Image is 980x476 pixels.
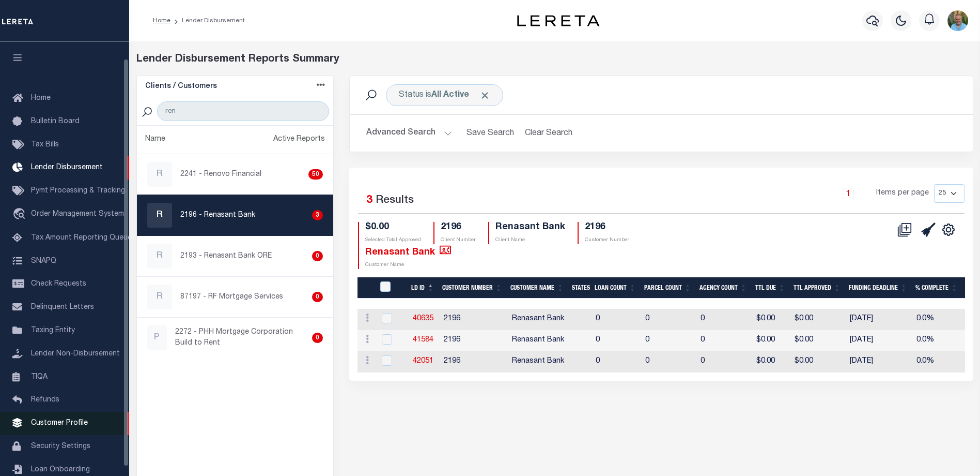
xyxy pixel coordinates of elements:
[312,210,323,220] div: 3
[31,327,75,334] span: Taxing Entity
[386,84,503,106] div: Status is
[31,211,124,218] span: Order Management System
[695,277,751,299] th: Agency Count: activate to sort column ascending
[407,277,438,299] th: LD ID: activate to sort column descending
[153,18,170,24] a: Home
[641,330,696,351] td: 0
[846,330,912,351] td: [DATE]
[137,154,334,195] a: R2241 - Renovo Financial50
[31,257,56,264] span: SNAPQ
[508,309,569,330] td: Renasant Bank
[136,52,973,67] div: Lender Disbursement Reports Summary
[180,292,283,303] p: 87197 - RF Mortgage Services
[374,277,407,299] th: LDID
[147,285,172,309] div: R
[413,315,433,322] a: 40635
[31,118,80,125] span: Bulletin Board
[147,244,172,269] div: R
[441,236,476,244] p: Client Number
[137,236,334,276] a: R2193 - Renasant Bank ORE0
[912,351,963,373] td: 0.0%
[790,351,846,373] td: $0.00
[31,443,90,450] span: Security Settings
[31,396,59,404] span: Refunds
[157,101,329,121] input: Search Customer
[31,466,90,473] span: Loan Onboarding
[460,123,520,143] button: Save Search
[175,327,308,349] p: 2272 - PHH Mortgage Corporation Build to Rent
[312,292,323,302] div: 0
[180,210,255,221] p: 2196 - Renasant Bank
[495,222,565,233] h4: Renasant Bank
[31,187,125,195] span: Pymt Processing & Tracking
[31,280,86,288] span: Check Requests
[31,350,120,358] span: Lender Non-Disbursement
[846,309,912,330] td: [DATE]
[31,234,132,242] span: Tax Amount Reporting Queue
[789,277,845,299] th: Ttl Approved: activate to sort column ascending
[696,351,752,373] td: 0
[843,188,854,199] a: 1
[640,277,695,299] th: Parcel Count: activate to sort column ascending
[180,169,261,180] p: 2241 - Renovo Financial
[752,330,790,351] td: $0.00
[413,336,433,344] a: 41584
[438,277,506,299] th: Customer Number: activate to sort column ascending
[366,123,452,143] button: Advanced Search
[912,309,963,330] td: 0.0%
[308,169,323,180] div: 50
[312,333,323,343] div: 0
[365,244,451,258] h4: Renasant Bank
[31,95,51,102] span: Home
[495,236,565,244] p: Client Name
[911,277,962,299] th: % Complete: activate to sort column ascending
[790,330,846,351] td: $0.00
[845,277,911,299] th: Funding Deadline: activate to sort column ascending
[696,330,752,351] td: 0
[145,82,217,91] h5: Clients / Customers
[876,188,929,199] span: Items per page
[440,351,508,373] td: 2196
[137,277,334,317] a: R87197 - RF Mortgage Services0
[376,192,414,209] label: Results
[592,309,641,330] td: 0
[147,203,172,228] div: R
[12,208,29,221] i: travel_explore
[517,15,600,26] img: logo-dark.svg
[312,251,323,261] div: 0
[508,330,569,351] td: Renasant Bank
[366,195,372,206] span: 3
[31,304,94,311] span: Delinquent Letters
[752,351,790,373] td: $0.00
[752,309,790,330] td: $0.00
[431,91,469,99] b: All Active
[440,309,508,330] td: 2196
[520,123,577,143] button: Clear Search
[31,373,48,380] span: TIQA
[751,277,789,299] th: Ttl Due: activate to sort column ascending
[441,222,476,233] h4: 2196
[790,309,846,330] td: $0.00
[912,330,963,351] td: 0.0%
[365,222,421,233] h4: $0.00
[696,309,752,330] td: 0
[365,236,421,244] p: Selected Total Approved
[508,351,569,373] td: Renasant Bank
[479,90,490,101] span: Click to Remove
[440,330,508,351] td: 2196
[590,277,640,299] th: Loan Count: activate to sort column ascending
[137,195,334,235] a: R2196 - Renasant Bank3
[147,325,167,350] div: P
[273,134,325,145] div: Active Reports
[147,162,172,187] div: R
[585,236,629,244] p: Customer Number
[592,330,641,351] td: 0
[180,251,272,262] p: 2193 - Renasant Bank ORE
[641,351,696,373] td: 0
[31,164,103,171] span: Lender Disbursement
[31,420,88,427] span: Customer Profile
[145,134,165,145] div: Name
[568,277,590,299] th: States
[846,351,912,373] td: [DATE]
[413,358,433,365] a: 42051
